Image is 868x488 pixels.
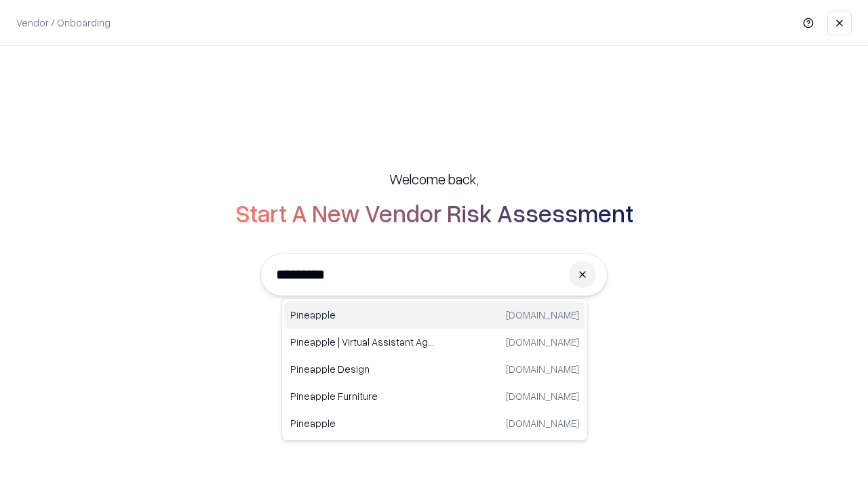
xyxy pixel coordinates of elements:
p: Vendor / Onboarding [16,16,111,30]
p: Pineapple | Virtual Assistant Agency [290,335,435,349]
h2: Start A New Vendor Risk Assessment [235,199,633,226]
div: Suggestions [281,298,588,441]
p: [DOMAIN_NAME] [506,416,579,430]
h5: Welcome back, [389,169,479,188]
p: [DOMAIN_NAME] [506,308,579,322]
p: [DOMAIN_NAME] [506,362,579,376]
p: Pineapple Furniture [290,389,435,403]
p: Pineapple [290,308,435,322]
p: Pineapple [290,416,435,430]
p: Pineapple Design [290,362,435,376]
p: [DOMAIN_NAME] [506,389,579,403]
p: [DOMAIN_NAME] [506,335,579,349]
